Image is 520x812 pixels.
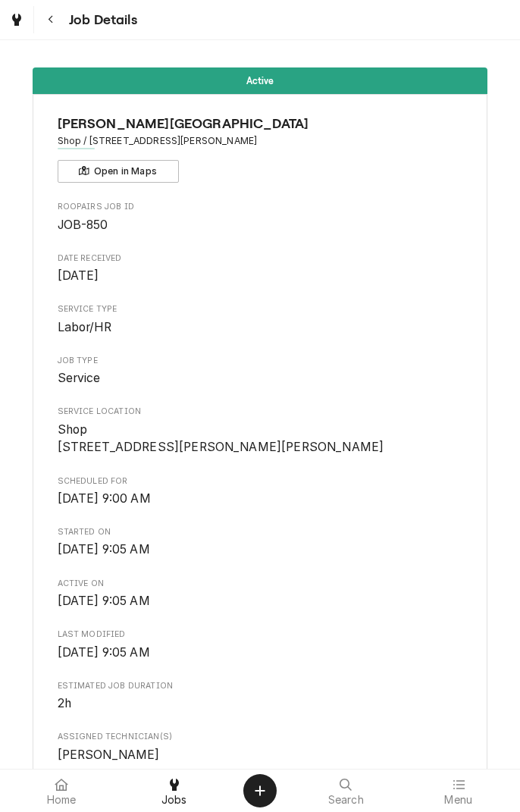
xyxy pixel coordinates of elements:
span: Shop [STREET_ADDRESS][PERSON_NAME][PERSON_NAME] [58,422,384,455]
span: Date Received [58,252,463,265]
span: Started On [58,526,463,538]
div: Job Type [58,355,463,387]
span: Menu [444,794,472,806]
span: Assigned Technician(s) [58,746,463,764]
span: JOB-850 [58,218,108,232]
span: Home [47,794,77,806]
div: Estimated Job Duration [58,680,463,713]
span: [DATE] 9:00 AM [58,491,151,506]
span: Job Type [58,369,463,387]
div: Active On [58,578,463,610]
span: Job Details [64,10,137,30]
span: Last Modified [58,644,463,662]
span: [DATE] 9:05 AM [58,594,150,608]
span: Service Type [58,303,463,315]
span: Active [246,76,274,86]
div: Client Information [58,114,463,183]
button: Open in Maps [58,160,179,183]
span: Assigned Technician(s) [58,731,463,743]
a: Menu [403,773,515,809]
span: Active On [58,578,463,590]
span: Job Type [58,355,463,367]
button: Create Object [243,774,277,807]
div: Started On [58,526,463,559]
button: Navigate back [37,6,64,33]
div: Assigned Technician(s) [58,731,463,763]
a: Go to Jobs [3,6,30,33]
div: Last Modified [58,629,463,661]
span: Jobs [161,794,187,806]
span: Scheduled For [58,490,463,508]
span: [PERSON_NAME] [58,748,160,762]
span: Started On [58,541,463,559]
span: Scheduled For [58,475,463,488]
span: [DATE] 9:05 AM [58,542,150,556]
a: Search [290,773,402,809]
span: Name [58,114,463,134]
div: Status [33,67,487,94]
span: Roopairs Job ID [58,201,463,213]
a: Jobs [119,773,230,809]
div: Scheduled For [58,475,463,508]
span: Address [58,134,463,148]
span: Labor/HR [58,320,111,334]
span: Estimated Job Duration [58,680,463,692]
div: Roopairs Job ID [58,201,463,234]
span: Service Location [58,406,463,418]
span: Active On [58,592,463,610]
span: Service Type [58,318,463,337]
div: Service Location [58,406,463,456]
span: [DATE] [58,268,99,283]
div: Date Received [58,252,463,285]
span: Service [58,371,101,385]
a: Home [6,773,117,809]
span: Estimated Job Duration [58,694,463,713]
span: Date Received [58,267,463,285]
span: [DATE] 9:05 AM [58,645,150,660]
span: 2h [58,696,71,710]
span: Search [328,794,364,806]
span: Last Modified [58,629,463,641]
div: Service Type [58,303,463,336]
span: Roopairs Job ID [58,216,463,234]
span: Service Location [58,421,463,456]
